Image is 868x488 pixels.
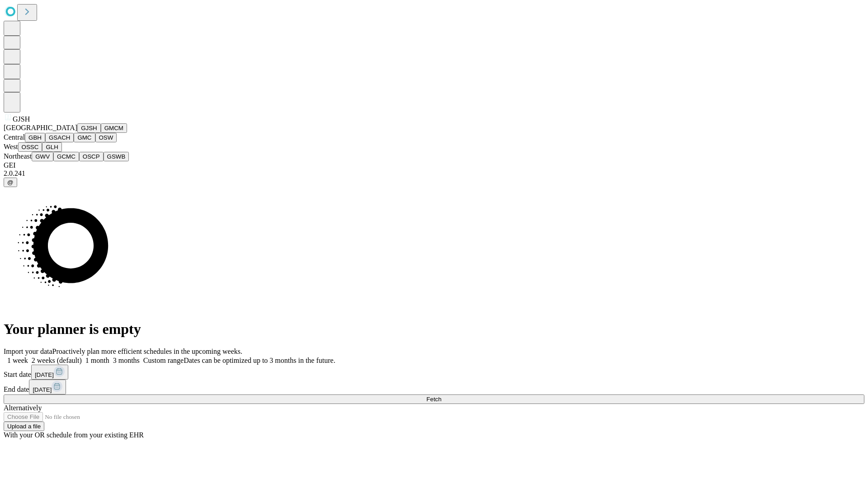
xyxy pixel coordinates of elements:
[4,347,52,355] span: Import your data
[7,179,14,186] span: @
[4,133,25,141] span: Central
[4,380,864,394] div: End date
[7,357,28,364] span: 1 week
[35,371,54,378] span: [DATE]
[31,365,68,380] button: [DATE]
[85,357,109,364] span: 1 month
[4,431,144,439] span: With your OR schedule from your existing EHR
[45,133,74,142] button: GSACH
[113,357,140,364] span: 3 months
[143,357,184,364] span: Custom range
[4,169,864,178] div: 2.0.241
[32,152,53,161] button: GWV
[4,365,864,380] div: Start date
[4,404,42,412] span: Alternatively
[95,133,117,142] button: OSW
[13,115,30,123] span: GJSH
[4,321,864,338] h1: Your planner is empty
[104,152,129,161] button: GSWB
[426,396,441,403] span: Fetch
[52,347,242,355] span: Proactively plan more efficient schedules in the upcoming weeks.
[4,178,17,187] button: @
[18,142,42,152] button: OSSC
[77,123,101,133] button: GJSH
[53,152,79,161] button: GCMC
[4,143,18,150] span: West
[74,133,95,142] button: GMC
[101,123,127,133] button: GMCM
[4,394,864,404] button: Fetch
[29,380,66,394] button: [DATE]
[4,161,864,169] div: GEI
[25,133,45,142] button: GBH
[42,142,61,152] button: GLH
[4,124,77,131] span: [GEOGRAPHIC_DATA]
[4,152,32,160] span: Northeast
[4,422,44,431] button: Upload a file
[33,386,52,393] span: [DATE]
[32,357,82,364] span: 2 weeks (default)
[184,357,335,364] span: Dates can be optimized up to 3 months in the future.
[79,152,104,161] button: OSCP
